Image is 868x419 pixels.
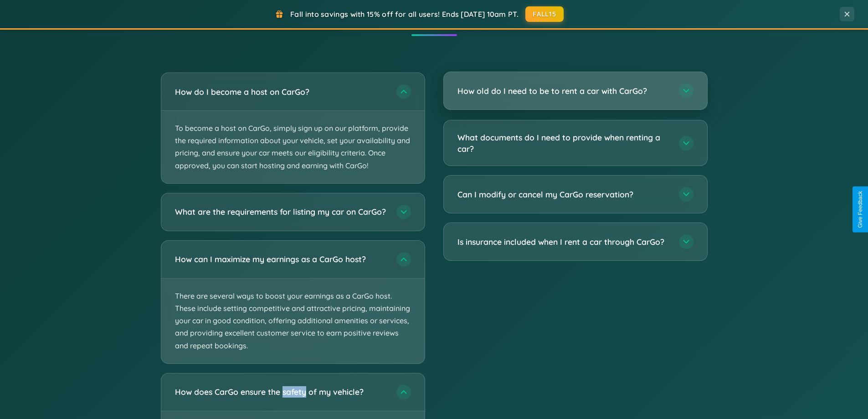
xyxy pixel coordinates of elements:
h3: How can I maximize my earnings as a CarGo host? [175,253,387,265]
span: Fall into savings with 15% off for all users! Ends [DATE] 10am PT. [290,10,519,19]
h3: How do I become a host on CarGo? [175,86,387,98]
button: FALL15 [525,6,564,22]
h3: Is insurance included when I rent a car through CarGo? [457,236,670,248]
h3: Can I modify or cancel my CarGo reservation? [457,189,670,200]
p: There are several ways to boost your earnings as a CarGo host. These include setting competitive ... [161,279,425,363]
h3: How does CarGo ensure the safety of my vehicle? [175,386,387,398]
h3: What are the requirements for listing my car on CarGo? [175,206,387,217]
h3: How old do I need to be to rent a car with CarGo? [457,85,670,97]
h3: What documents do I need to provide when renting a car? [457,132,670,154]
p: To become a host on CarGo, simply sign up on our platform, provide the required information about... [161,111,425,183]
div: Give Feedback [857,191,863,228]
